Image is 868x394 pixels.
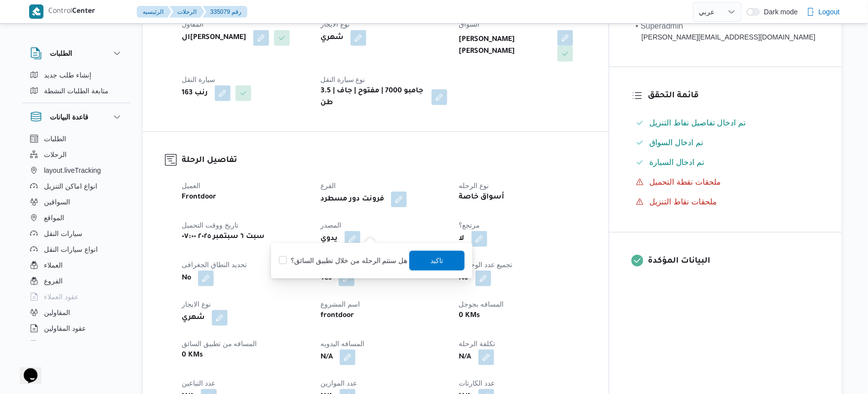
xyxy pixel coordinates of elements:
h3: الطلبات [50,47,72,59]
b: Center [72,8,95,16]
span: عقود المقاولين [44,322,86,334]
button: الفروع [26,273,127,289]
span: الطلبات [44,133,66,145]
span: ملحقات نقطة التحميل [650,176,721,188]
span: نوع الرحله [459,182,489,190]
button: layout.liveTracking [26,162,127,178]
button: قاعدة البيانات [30,111,123,123]
b: 0 KMs [459,310,480,322]
span: العميل [182,182,200,190]
span: تم ادخال السواق [650,137,704,149]
span: الفروع [44,275,63,287]
span: المسافه من تطبيق السائق [182,340,257,348]
span: المقاولين [44,307,70,318]
span: عدد التباعين [182,379,215,387]
b: لا [459,233,465,245]
span: مرتجع؟ [459,221,480,229]
span: سيارات النقل [44,228,82,239]
span: المواقع [44,212,64,224]
span: تحديد النطاق الجغرافى [182,261,247,269]
span: السواق [459,20,480,28]
button: العملاء [26,257,127,273]
button: سيارات النقل [26,226,127,241]
span: السواقين [44,196,70,208]
span: الفرع [320,182,336,190]
span: المسافه اليدويه [320,340,364,348]
span: ملحقات نقاط التنزيل [650,197,717,206]
span: عدد الكارتات [459,379,495,387]
button: الرحلات [26,147,127,162]
b: Yes [320,273,332,284]
span: نوع الايجار [182,300,211,308]
span: تاريخ ووقت التحميل [182,221,238,229]
span: المسافه بجوجل [459,300,504,308]
span: ملحقات نقطة التحميل [650,178,721,186]
button: الطلبات [26,131,127,147]
button: عقود العملاء [26,289,127,305]
span: سيارة النقل [182,76,215,83]
button: إنشاء طلب جديد [26,67,127,83]
h3: قائمة التحقق [648,89,820,103]
b: frontdoor [320,310,354,322]
button: انواع اماكن التنزيل [26,178,127,194]
b: جامبو 7000 | مفتوح | جاف | 3.5 طن [320,85,425,109]
button: السواقين [26,194,127,210]
span: اسم المشروع [320,300,360,308]
button: ملحقات نقطة التحميل [632,174,820,190]
span: عقود العملاء [44,291,79,303]
img: X8yXhbKr1z7QwAAAABJRU5ErkJggg== [29,4,43,19]
button: انواع سيارات النقل [26,241,127,257]
span: تم ادخال تفاصيل نفاط التنزيل [650,117,746,129]
span: تم ادخال السواق [650,138,704,147]
span: عدد الموازين [320,379,357,387]
button: 335079 رقم [202,6,247,18]
b: أسواق خاصة [459,192,505,203]
b: 0 KMs [182,350,203,361]
b: فرونت دور مسطرد [320,194,384,205]
span: انواع سيارات النقل [44,243,98,255]
span: انواع اماكن التنزيل [44,180,97,192]
h3: قاعدة البيانات [50,111,88,123]
span: اجهزة التليفون [44,338,85,350]
b: رنب 163 [182,87,208,99]
div: • Superadmin [636,20,816,32]
b: شهري [182,312,205,324]
span: نوع سيارة النقل [320,76,365,83]
div: الطلبات [22,67,131,103]
h3: البيانات المؤكدة [648,255,820,268]
span: • Superadmin mohamed.nabil@illa.com.eg [636,20,816,42]
button: ملحقات نقاط التنزيل [632,194,820,210]
b: N/A [320,352,333,363]
b: شهري [320,32,344,44]
button: المقاولين [26,305,127,320]
button: تاكيد [409,251,465,271]
b: Frontdoor [182,192,216,203]
span: layout.liveTracking [44,164,101,176]
label: هل ستتم الرحله من خلال تطبيق السائق؟ [279,255,407,267]
b: No [459,273,469,284]
button: تم ادخال تفاصيل نفاط التنزيل [632,115,820,131]
div: قاعدة البيانات [22,131,131,345]
b: يدوي [320,233,338,245]
b: N/A [459,352,472,363]
button: الرئيسيه [137,6,171,18]
span: تجميع عدد الوحدات [459,261,513,269]
b: [PERSON_NAME] [PERSON_NAME] [459,34,551,58]
button: تم ادخال السيارة [632,155,820,170]
button: عقود المقاولين [26,320,127,336]
span: Logout [819,6,840,18]
button: Logout [803,2,844,22]
h3: تفاصيل الرحلة [182,154,587,167]
span: ملحقات نقاط التنزيل [650,196,717,208]
span: تم ادخال السيارة [650,157,705,168]
span: تم ادخال تفاصيل نفاط التنزيل [650,118,746,127]
span: تاكيد [431,255,443,267]
span: تكلفة الرحلة [459,340,496,348]
button: الطلبات [30,47,123,59]
span: إنشاء طلب جديد [44,69,91,81]
div: [PERSON_NAME][EMAIL_ADDRESS][DOMAIN_NAME] [636,32,816,42]
span: تم ادخال السيارة [650,158,705,166]
button: اجهزة التليفون [26,336,127,352]
span: Dark mode [760,8,798,16]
